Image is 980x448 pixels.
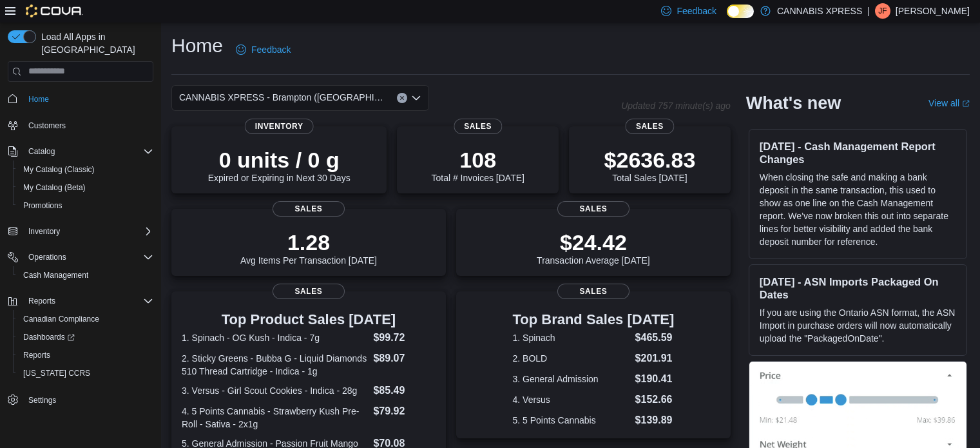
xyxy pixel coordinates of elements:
[373,404,435,419] dd: $79.92
[23,368,90,378] span: [US_STATE] CCRS
[182,352,368,378] dt: 2. Sticky Greens - Bubba G - Liquid Diamonds 510 Thread Cartridge - Indica - 1g
[18,162,100,177] a: My Catalog (Classic)
[513,373,630,385] dt: 3. General Admission
[13,346,159,364] button: Reports
[727,5,754,18] input: Dark Mode
[23,224,153,239] span: Inventory
[3,390,159,409] button: Settings
[13,179,159,197] button: My Catalog (Beta)
[28,146,55,157] span: Catalog
[537,229,650,255] p: $24.42
[208,147,351,183] div: Expired or Expiring in Next 30 Days
[240,229,377,266] div: Avg Items Per Transaction [DATE]
[13,364,159,382] button: [US_STATE] CCRS
[397,93,407,103] button: Clear input
[896,3,970,19] p: [PERSON_NAME]
[28,121,66,131] span: Customers
[677,5,716,17] span: Feedback
[273,201,345,217] span: Sales
[179,90,384,105] span: CANNABIS XPRESS - Brampton ([GEOGRAPHIC_DATA])
[28,252,66,262] span: Operations
[18,347,55,363] a: Reports
[23,332,75,342] span: Dashboards
[604,147,696,183] div: Total Sales [DATE]
[18,268,153,283] span: Cash Management
[8,84,153,443] nav: Complex example
[28,226,60,237] span: Inventory
[18,198,68,213] a: Promotions
[454,119,502,134] span: Sales
[18,268,93,283] a: Cash Management
[760,140,956,166] h3: [DATE] - Cash Management Report Changes
[240,229,377,255] p: 1.28
[13,161,159,179] button: My Catalog (Classic)
[878,3,887,19] span: JF
[171,33,223,59] h1: Home
[760,306,956,345] p: If you are using the Ontario ASN format, the ASN Import in purchase orders will now automatically...
[746,93,841,113] h2: What's new
[28,94,49,104] span: Home
[18,311,104,327] a: Canadian Compliance
[513,352,630,365] dt: 2. BOLD
[18,180,91,195] a: My Catalog (Beta)
[23,293,61,309] button: Reports
[513,414,630,427] dt: 5. 5 Points Cannabis
[513,393,630,406] dt: 4. Versus
[3,142,159,161] button: Catalog
[18,198,153,213] span: Promotions
[777,3,862,19] p: CANNABIS XPRESS
[431,147,524,183] div: Total # Invoices [DATE]
[23,144,153,159] span: Catalog
[23,249,72,265] button: Operations
[23,117,153,133] span: Customers
[182,312,436,327] h3: Top Product Sales [DATE]
[182,384,368,397] dt: 3. Versus - Girl Scout Cookies - Indica - 28g
[557,284,629,299] span: Sales
[635,330,675,346] dd: $465.59
[635,392,675,407] dd: $152.66
[635,351,675,366] dd: $201.91
[231,37,296,63] a: Feedback
[621,101,731,111] p: Updated 757 minute(s) ago
[23,350,50,360] span: Reports
[26,5,83,17] img: Cova
[23,92,54,107] a: Home
[557,201,629,217] span: Sales
[18,162,153,177] span: My Catalog (Classic)
[23,182,86,193] span: My Catalog (Beta)
[23,91,153,107] span: Home
[23,118,71,133] a: Customers
[373,351,435,366] dd: $89.07
[208,147,351,173] p: 0 units / 0 g
[23,224,65,239] button: Inventory
[411,93,421,103] button: Open list of options
[875,3,890,19] div: Jo Forbes
[23,270,88,280] span: Cash Management
[13,197,159,215] button: Promotions
[23,391,153,407] span: Settings
[18,311,153,327] span: Canadian Compliance
[604,147,696,173] p: $2636.83
[273,284,345,299] span: Sales
[928,98,970,108] a: View allExternal link
[760,171,956,248] p: When closing the safe and making a bank deposit in the same transaction, this used to show as one...
[513,331,630,344] dt: 1. Spinach
[18,365,153,381] span: Washington CCRS
[18,347,153,363] span: Reports
[13,310,159,328] button: Canadian Compliance
[373,330,435,346] dd: $99.72
[36,30,153,56] span: Load All Apps in [GEOGRAPHIC_DATA]
[23,144,60,159] button: Catalog
[18,329,80,345] a: Dashboards
[23,393,61,408] a: Settings
[635,371,675,387] dd: $190.41
[23,249,153,265] span: Operations
[18,329,153,345] span: Dashboards
[23,293,153,309] span: Reports
[962,100,970,108] svg: External link
[3,222,159,240] button: Inventory
[3,116,159,135] button: Customers
[18,365,95,381] a: [US_STATE] CCRS
[537,229,650,266] div: Transaction Average [DATE]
